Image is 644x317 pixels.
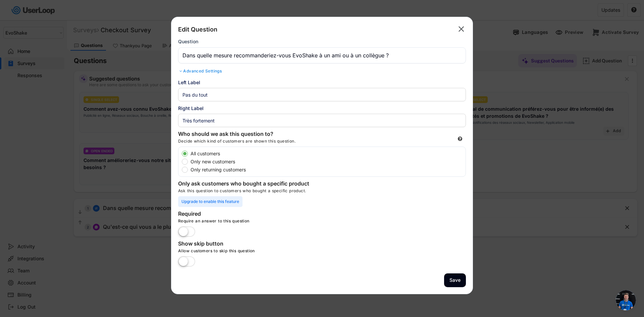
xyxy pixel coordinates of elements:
label: All customers [189,151,466,156]
div: Edit Question [178,25,217,34]
div: Upgrade to enable this feature [178,196,243,207]
div: Right Label [178,105,466,112]
div: Advanced Settings [178,68,466,74]
div: Show skip button [178,240,312,248]
button:  [457,24,466,35]
div: Left Label [178,79,466,86]
input: Type your question here... [178,47,466,63]
div: Required [178,210,312,218]
div: Ask this question to customers who bought a specific product. [178,188,466,196]
div: Ouvrir le chat [616,290,636,310]
div: Decide which kind of customers are shown this question. [178,139,346,147]
div: Who should we ask this question to? [178,130,312,139]
div: Allow customers to skip this question [178,248,379,256]
label: Only new customers [189,159,466,164]
div: Require an answer to this question [178,218,379,226]
button: Save [444,273,466,287]
label: Only returning customers [189,167,466,172]
div: Question [178,39,198,45]
div: Only ask customers who bought a specific product [178,180,312,188]
text:  [459,24,464,34]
